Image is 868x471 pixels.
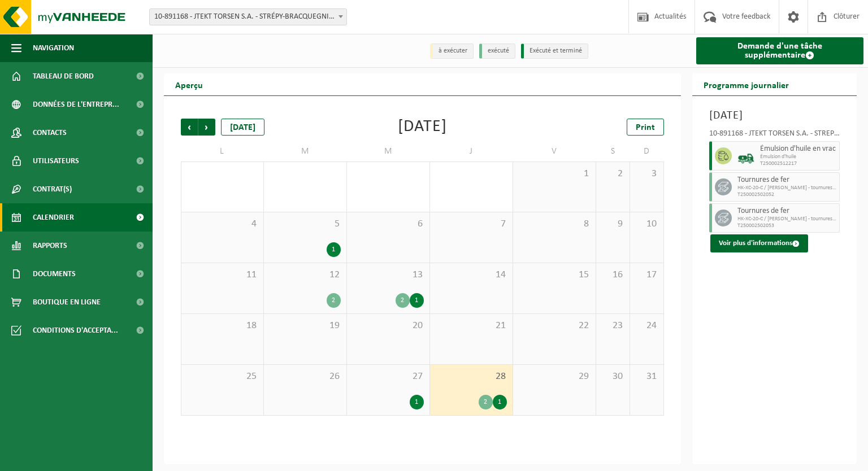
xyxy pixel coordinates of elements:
[264,141,347,162] td: M
[33,232,67,260] span: Rapports
[436,370,507,383] span: 28
[353,269,424,281] span: 13
[430,141,513,162] td: J
[270,218,341,230] span: 5
[519,370,590,383] span: 29
[33,147,79,175] span: Utilisateurs
[519,218,590,230] span: 8
[602,370,624,383] span: 30
[519,168,590,180] span: 1
[737,147,754,164] img: BL-LQ-LV
[692,73,800,95] h2: Programme journalier
[760,154,837,160] span: Émulsion d'huile
[636,168,658,180] span: 3
[327,242,341,257] div: 1
[430,43,474,59] li: à exécuter
[353,320,424,332] span: 20
[270,370,341,383] span: 26
[221,119,264,136] div: [DATE]
[602,168,624,180] span: 2
[33,62,94,90] span: Tableau de bord
[410,293,424,308] div: 1
[149,8,347,25] span: 10-891168 - JTEKT TORSEN S.A. - STRÉPY-BRACQUEGNIES
[737,207,837,216] span: Tournures de fer
[602,269,624,281] span: 16
[353,370,424,383] span: 27
[327,293,341,308] div: 2
[521,43,588,59] li: Exécuté et terminé
[602,218,624,230] span: 9
[270,269,341,281] span: 12
[164,73,214,95] h2: Aperçu
[696,37,864,64] a: Demande d'une tâche supplémentaire
[760,145,837,154] span: Émulsion d'huile en vrac
[436,320,507,332] span: 21
[636,218,658,230] span: 10
[198,119,215,136] span: Suivant
[187,269,258,281] span: 11
[33,175,72,203] span: Contrat(s)
[353,218,424,230] span: 6
[627,119,664,136] a: Print
[436,218,507,230] span: 7
[187,370,258,383] span: 25
[596,141,630,162] td: S
[710,234,808,252] button: Voir plus d'informations
[737,176,837,185] span: Tournures de fer
[519,320,590,332] span: 22
[479,395,493,409] div: 2
[636,320,658,332] span: 24
[187,218,258,230] span: 4
[519,269,590,281] span: 15
[737,191,837,198] span: T250002502052
[181,119,198,136] span: Précédent
[270,320,341,332] span: 19
[33,90,119,119] span: Données de l'entrepr...
[737,216,837,223] span: HK-XC-20-C / [PERSON_NAME] - tournures de fer
[33,203,74,232] span: Calendrier
[33,288,101,316] span: Boutique en ligne
[737,223,837,229] span: T250002502053
[636,269,658,281] span: 17
[493,395,507,409] div: 1
[33,119,67,147] span: Contacts
[709,107,840,124] h3: [DATE]
[636,370,658,383] span: 31
[396,293,410,308] div: 2
[187,320,258,332] span: 18
[760,160,837,167] span: T250002512217
[436,269,507,281] span: 14
[150,9,346,25] span: 10-891168 - JTEKT TORSEN S.A. - STRÉPY-BRACQUEGNIES
[181,141,264,162] td: L
[709,130,840,141] div: 10-891168 - JTEKT TORSEN S.A. - STRÉPY-BRACQUEGNIES
[602,320,624,332] span: 23
[410,395,424,409] div: 1
[33,34,74,62] span: Navigation
[630,141,664,162] td: D
[398,119,447,136] div: [DATE]
[33,316,118,344] span: Conditions d'accepta...
[479,43,515,59] li: exécuté
[636,123,655,132] span: Print
[347,141,430,162] td: M
[33,260,76,288] span: Documents
[737,185,837,191] span: HK-XC-20-C / [PERSON_NAME] - tournures de fer
[513,141,596,162] td: V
